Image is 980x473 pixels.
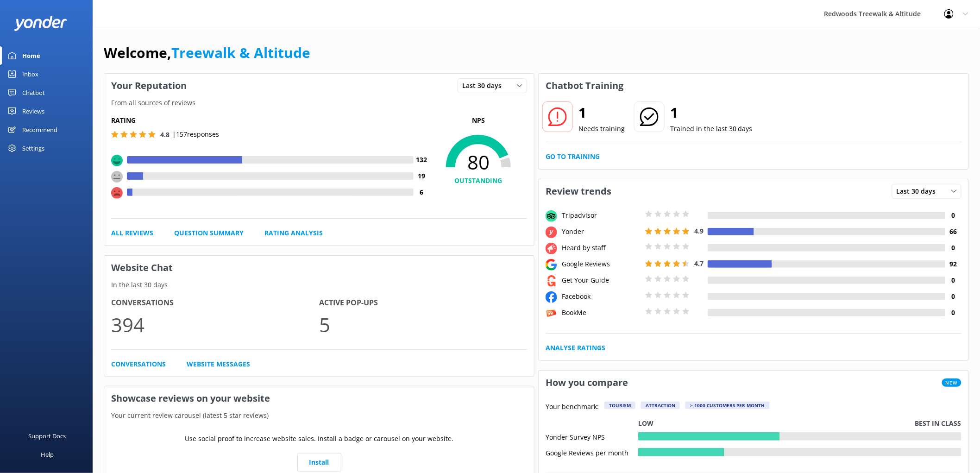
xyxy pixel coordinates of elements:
h4: Conversations [111,297,319,309]
div: Settings [22,139,44,158]
div: Tripadvisor [559,210,643,221]
div: Yonder Survey NPS [546,432,638,441]
a: Rating Analysis [264,228,323,238]
h3: Showcase reviews on your website [104,386,534,410]
span: Last 30 days [897,186,942,196]
div: Help [41,445,54,464]
h4: Active Pop-ups [319,297,527,309]
h4: OUTSTANDING [430,176,527,186]
span: Last 30 days [462,81,507,91]
h2: 1 [670,101,753,124]
h2: 1 [578,101,625,124]
div: Google Reviews per month [546,448,638,456]
h4: 132 [414,155,430,165]
div: Recommend [22,120,57,139]
h4: 66 [945,227,961,237]
p: In the last 30 days [104,280,534,290]
h3: Chatbot Training [539,74,630,98]
h4: 0 [945,308,961,318]
h3: How you compare [539,371,635,395]
div: Inbox [22,65,38,83]
h4: 92 [945,259,961,269]
div: Support Docs [29,427,66,445]
p: | 157 responses [172,129,219,139]
h5: Rating [111,115,430,126]
p: 5 [319,309,527,340]
h4: 0 [945,291,961,302]
p: Needs training [578,124,625,134]
a: Install [297,453,341,472]
h3: Your Reputation [104,74,194,98]
span: 80 [430,151,527,174]
p: NPS [430,115,527,126]
div: Yonder [559,227,643,237]
a: Treewalk & Altitude [171,43,310,62]
p: Low [638,418,653,429]
span: New [942,378,961,387]
h4: 0 [945,275,961,285]
span: 4.9 [694,227,704,235]
h4: 0 [945,210,961,221]
a: Go to Training [546,151,600,162]
p: Your benchmark: [546,402,599,413]
h1: Welcome, [104,42,310,64]
p: From all sources of reviews [104,98,534,108]
div: Home [22,46,40,65]
h4: 6 [414,187,430,197]
a: Analyse Ratings [546,343,605,353]
h4: 19 [414,171,430,181]
div: > 1000 customers per month [685,402,770,409]
h4: 0 [945,243,961,253]
div: Attraction [641,402,680,409]
span: 4.8 [160,130,170,139]
p: Use social proof to increase website sales. Install a badge or carousel on your website. [185,434,453,444]
a: Question Summary [174,228,244,238]
h3: Review trends [539,179,618,203]
div: Tourism [604,402,635,409]
span: 4.7 [694,259,704,268]
p: Best in class [915,418,961,429]
div: Facebook [559,291,643,302]
img: yonder-white-logo.png [14,16,67,31]
p: Your current review carousel (latest 5 star reviews) [104,410,534,421]
a: Website Messages [187,359,250,369]
div: Chatbot [22,83,45,102]
p: 394 [111,309,319,340]
h3: Website Chat [104,256,534,280]
div: Reviews [22,102,44,120]
a: All Reviews [111,228,153,238]
p: Trained in the last 30 days [670,124,753,134]
a: Conversations [111,359,166,369]
div: Heard by staff [559,243,643,253]
div: Google Reviews [559,259,643,269]
div: BookMe [559,308,643,318]
div: Get Your Guide [559,275,643,285]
